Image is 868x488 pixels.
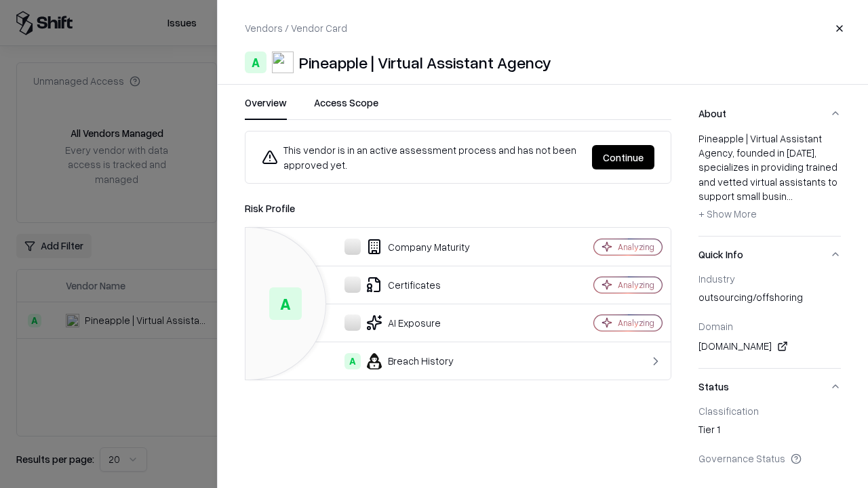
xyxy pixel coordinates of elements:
span: ... [787,190,793,202]
div: Pineapple | Virtual Assistant Agency, founded in [DATE], specializes in providing trained and vet... [698,131,841,225]
p: Vendors / Vendor Card [245,21,347,35]
div: Domain [698,320,841,332]
div: Certificates [256,277,547,293]
button: Quick Info [698,237,841,272]
div: Risk Profile [245,200,671,216]
div: A [245,52,267,73]
button: Access Scope [314,96,378,120]
div: [DOMAIN_NAME] [698,338,841,354]
span: + Show More [698,207,757,220]
button: Status [698,369,841,405]
div: Analyzing [618,317,654,329]
div: Pineapple | Virtual Assistant Agency [299,52,551,73]
div: Governance Status [698,452,841,464]
button: Overview [245,96,287,120]
div: About [698,131,841,236]
div: AI Exposure [256,314,547,331]
div: outsourcing/offshoring [698,290,841,309]
div: Analyzing [618,241,654,253]
div: Classification [698,405,841,417]
div: Analyzing [618,279,654,291]
div: Company Maturity [256,239,547,255]
div: This vendor is in an active assessment process and has not been approved yet. [262,142,581,172]
div: Tier 1 [698,422,841,441]
div: A [269,287,302,320]
button: Continue [592,145,654,169]
div: Industry [698,272,841,285]
div: A [344,353,361,369]
button: + Show More [698,203,757,225]
button: About [698,96,841,131]
div: Breach History [256,353,547,369]
div: Quick Info [698,272,841,368]
img: Pineapple | Virtual Assistant Agency [272,52,294,73]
